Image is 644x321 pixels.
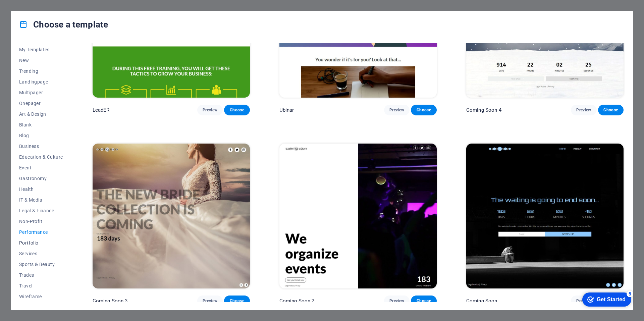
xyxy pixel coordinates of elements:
span: Performance [19,229,63,235]
button: Services [19,248,63,259]
button: Onepager [19,98,63,109]
button: Performance [19,227,63,237]
p: Coming Soon 2 [279,298,315,304]
img: Coming Soon [466,144,624,288]
button: Gastronomy [19,173,63,184]
p: Coming Soon [466,298,497,304]
button: Preview [197,105,223,115]
span: Non-Profit [19,219,63,224]
button: Wireframe [19,291,63,302]
span: Wireframe [19,294,63,299]
span: Preview [389,107,404,113]
button: Preview [384,296,410,306]
span: Trades [19,272,63,278]
span: My Templates [19,47,63,52]
p: Coming Soon 3 [93,298,128,304]
button: Travel [19,280,63,291]
button: My Templates [19,44,63,55]
span: Gastronomy [19,176,63,181]
button: Choose [224,105,250,115]
span: Choose [603,107,618,113]
img: Coming Soon 3 [93,144,250,288]
span: Sports & Beauty [19,262,63,267]
button: Portfolio [19,237,63,248]
span: Portfolio [19,240,63,246]
button: Education & Culture [19,152,63,162]
span: Services [19,251,63,256]
span: Choose [229,298,244,304]
button: Blog [19,130,63,141]
img: Coming Soon 2 [279,144,437,288]
p: LeadER [93,107,110,113]
button: Preview [197,296,223,306]
button: Preview [571,105,596,115]
button: Art & Design [19,109,63,119]
button: Legal & Finance [19,205,63,216]
button: Health [19,184,63,195]
button: IT & Media [19,195,63,205]
button: Sports & Beauty [19,259,63,270]
span: New [19,58,63,63]
span: Health [19,186,63,192]
span: Onepager [19,101,63,106]
button: Non-Profit [19,216,63,227]
span: Multipager [19,90,63,95]
span: Event [19,165,63,170]
p: Ubinar [279,107,294,113]
span: Art & Design [19,111,63,117]
span: Preview [203,298,217,304]
button: Trending [19,66,63,76]
span: Travel [19,283,63,288]
span: Blank [19,122,63,127]
span: IT & Media [19,197,63,203]
button: Business [19,141,63,152]
button: Choose [224,296,250,306]
p: Coming Soon 4 [466,107,501,113]
h4: Choose a template [19,19,108,30]
button: Blank [19,119,63,130]
button: Choose [598,105,624,115]
span: Education & Culture [19,154,63,160]
button: Preview [571,296,596,306]
span: Blog [19,133,63,138]
span: Trending [19,68,63,74]
button: New [19,55,63,66]
button: Multipager [19,87,63,98]
span: Preview [389,298,404,304]
span: Preview [576,298,591,304]
span: Choose [416,107,431,113]
span: Choose [416,298,431,304]
span: Business [19,144,63,149]
span: Preview [576,107,591,113]
div: Get Started [20,7,49,13]
button: Event [19,162,63,173]
div: Get Started 5 items remaining, 0% complete [5,3,54,17]
button: Choose [411,105,436,115]
span: Choose [229,107,244,113]
div: 5 [50,1,56,8]
button: Landingpage [19,76,63,87]
button: Preview [384,105,410,115]
span: Landingpage [19,79,63,85]
span: Legal & Finance [19,208,63,213]
button: Choose [411,296,436,306]
button: Trades [19,270,63,280]
span: Preview [203,107,217,113]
